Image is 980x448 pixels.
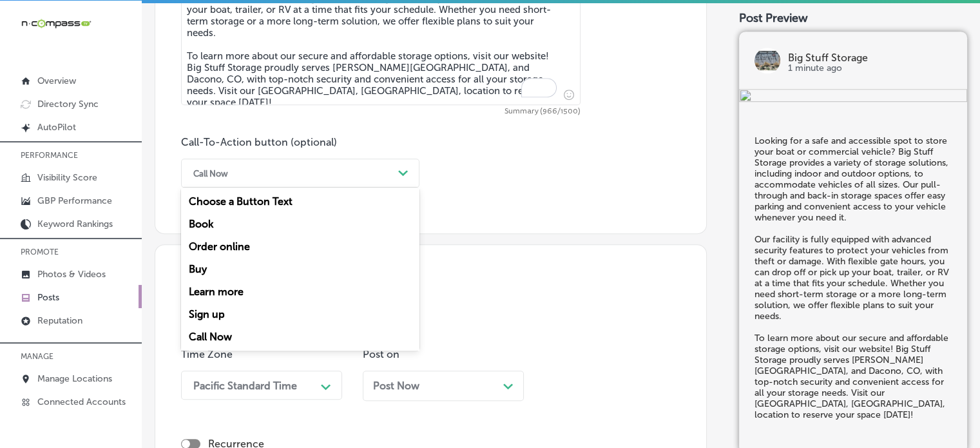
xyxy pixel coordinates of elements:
div: Choose a Button Text [181,190,419,213]
label: Call-To-Action button (optional) [181,136,337,148]
h3: Publishing options [181,281,680,300]
div: Post Preview [739,11,967,25]
img: logo [754,48,780,73]
div: Call Now [193,168,228,178]
div: Pacific Standard Time [193,379,297,391]
div: Call Now [181,326,419,348]
img: 660ab0bf-5cc7-4cb8-ba1c-48b5ae0f18e60NCTV_CLogo_TV_Black_-500x88.png [21,17,91,30]
p: Reputation [37,315,82,326]
div: Sign up [181,303,419,326]
div: Learn more [181,280,419,303]
div: Order online [181,235,419,258]
span: Insert emoji [558,86,574,102]
div: Buy [181,258,419,280]
img: e0496914-029d-493f-a7a6-562231ce773d [739,89,967,104]
h5: Looking for a safe and accessible spot to store your boat or commercial vehicle? Big Stuff Storag... [754,135,952,420]
div: Book [181,213,419,235]
p: AutoPilot [37,122,76,133]
p: Posts [37,292,59,303]
p: Big Stuff Storage [788,53,952,63]
p: Photos & Videos [37,269,106,280]
p: Post on [363,348,524,360]
p: Visibility Score [37,172,97,183]
p: Keyword Rankings [37,219,113,229]
p: Time Zone [181,348,342,360]
p: Directory Sync [37,99,99,110]
p: Overview [37,75,76,86]
p: Connected Accounts [37,396,126,407]
span: Post Now [373,380,419,392]
p: 1 minute ago [788,63,952,73]
p: Manage Locations [37,373,112,384]
p: GBP Performance [37,195,112,206]
span: Summary (966/1500) [181,108,581,115]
